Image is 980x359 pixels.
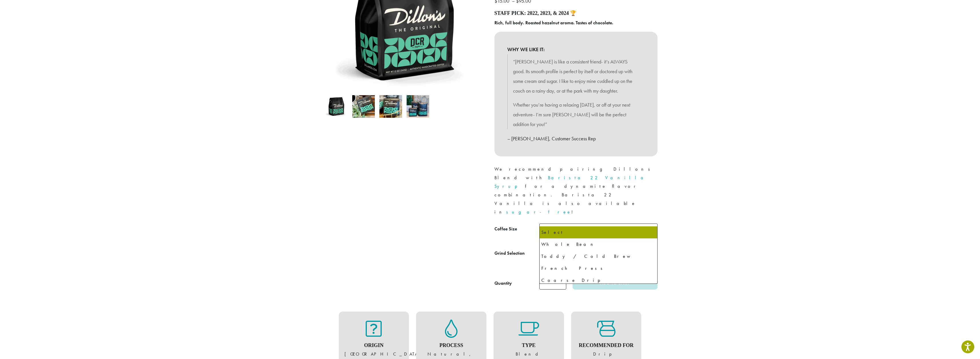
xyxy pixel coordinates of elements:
p: “[PERSON_NAME] is like a consistent friend- it’s ALWAYS good. Its smooth profile is perfect by it... [513,57,639,95]
span: 5 lb | $95.00 [539,224,658,238]
h4: Origin [345,342,403,349]
figure: Blend [499,320,558,358]
div: Coarse Drip [541,276,656,285]
p: Whether you’re having a relaxing [DATE], or off at your next adventure- I’m sure [PERSON_NAME] wi... [513,100,639,129]
label: Grind Selection [494,249,539,258]
a: sugar-free [506,209,571,215]
span: 5 lb | $95.00 [542,225,578,236]
a: Barista 22 Vanilla Syrup [494,175,648,189]
h4: Recommended For [577,342,636,349]
div: Toddy / Cold Brew [541,252,656,261]
img: Dillons - Image 4 [407,95,429,118]
label: Coffee Size [494,225,539,233]
div: French Press [541,264,656,273]
h4: Process [422,342,481,349]
li: Select [540,226,657,238]
figure: Drip [577,320,636,358]
img: Dillons - Image 3 [379,95,402,118]
b: WHY WE LIKE IT: [507,45,645,54]
div: Whole Bean [541,240,656,249]
img: Dillons [325,95,348,118]
p: We recommend pairing Dillons Blend with for a dynamite flavor combination. Barista 22 Vanilla is ... [494,165,658,216]
img: Dillons - Image 2 [352,95,375,118]
p: – [PERSON_NAME], Customer Success Rep [507,134,645,143]
h4: Type [499,342,558,349]
h4: Staff Pick: 2022, 2023, & 2024 🏆 [494,10,658,17]
b: Rich, full body. Roasted hazelnut aroma. Tastes of chocolate. [494,20,613,26]
div: Quantity [494,280,512,287]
